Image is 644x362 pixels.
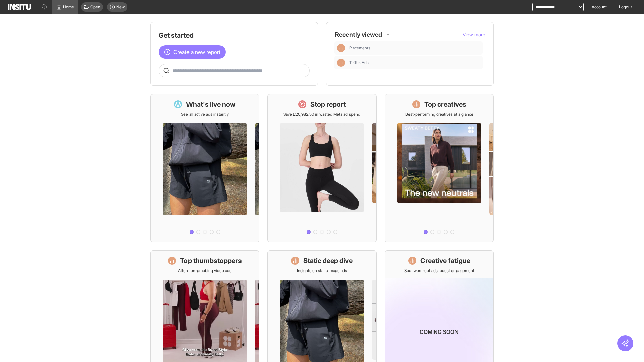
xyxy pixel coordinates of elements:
p: Insights on static image ads [297,268,347,274]
div: Insights [337,59,345,67]
span: Open [90,4,100,10]
span: New [116,4,125,10]
h1: Top creatives [424,100,466,109]
span: Create a new report [173,48,220,56]
a: Top creativesBest-performing creatives at a glance [385,94,494,242]
span: TikTok Ads [349,60,369,65]
p: See all active ads instantly [181,112,229,117]
span: View more [463,32,485,37]
p: Save £20,982.50 in wasted Meta ad spend [283,112,360,117]
h1: What's live now [186,100,236,109]
h1: Get started [159,31,310,40]
img: Logo [8,4,31,10]
button: View more [463,31,485,38]
h1: Static deep dive [303,256,353,265]
span: TikTok Ads [349,60,480,65]
h1: Top thumbstoppers [180,256,242,265]
button: Create a new report [159,45,226,59]
div: Insights [337,44,345,52]
span: Home [63,4,74,10]
h1: Stop report [310,100,346,109]
a: Stop reportSave £20,982.50 in wasted Meta ad spend [267,94,376,242]
p: Best-performing creatives at a glance [405,112,473,117]
a: What's live nowSee all active ads instantly [150,94,259,242]
p: Attention-grabbing video ads [178,268,231,274]
span: Placements [349,45,370,51]
span: Placements [349,45,480,51]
